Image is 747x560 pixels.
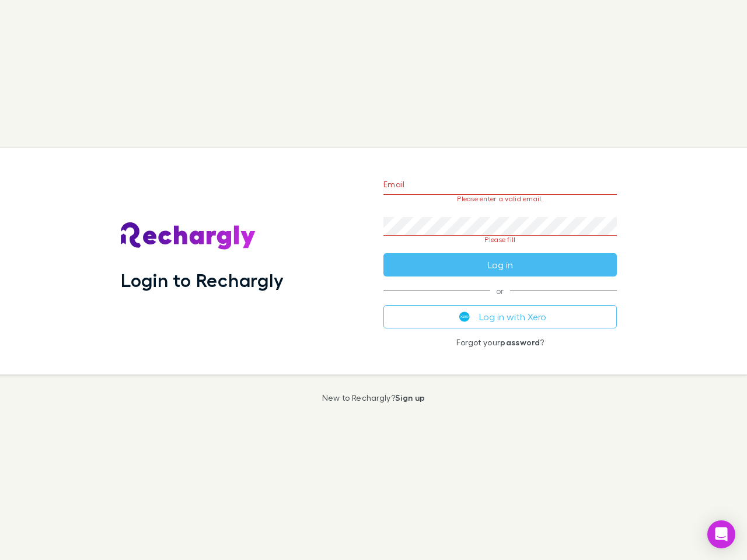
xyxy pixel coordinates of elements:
button: Log in [383,253,617,276]
button: Log in with Xero [383,305,617,328]
div: Open Intercom Messenger [707,520,735,548]
a: password [500,337,540,347]
p: Please enter a valid email. [383,195,617,203]
p: Please fill [383,236,617,244]
a: Sign up [395,393,425,402]
p: New to Rechargly? [322,393,425,402]
h1: Login to Rechargly [121,269,284,291]
span: or [383,290,617,291]
img: Xero's logo [459,311,470,322]
img: Rechargly's Logo [121,222,256,250]
p: Forgot your ? [383,338,617,347]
